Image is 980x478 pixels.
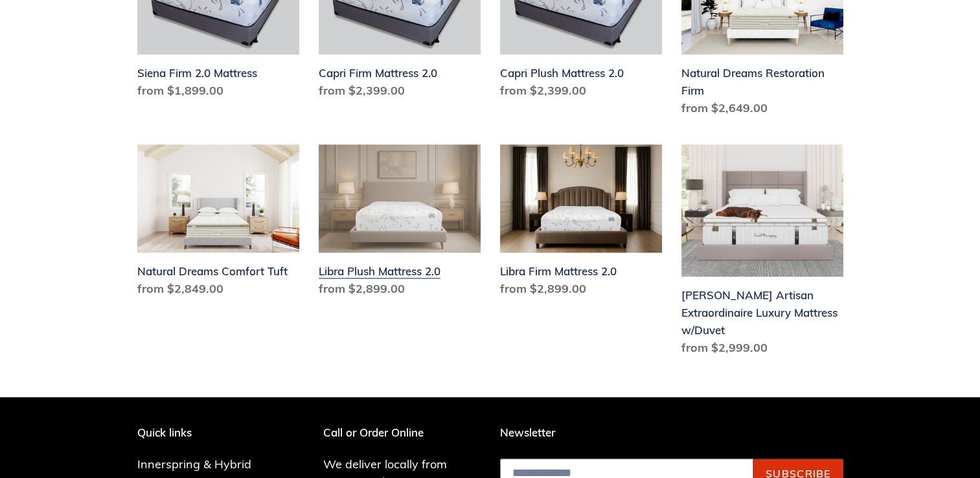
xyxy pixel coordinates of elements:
[681,144,843,361] a: Hemingway Artisan Extraordinaire Luxury Mattress w/Duvet
[137,457,251,472] a: Innerspring & Hybrid
[319,144,481,302] a: Libra Plush Mattress 2.0
[500,426,843,439] p: Newsletter
[500,144,662,302] a: Libra Firm Mattress 2.0
[137,144,299,302] a: Natural Dreams Comfort Tuft
[323,426,481,439] p: Call or Order Online
[137,426,271,439] p: Quick links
